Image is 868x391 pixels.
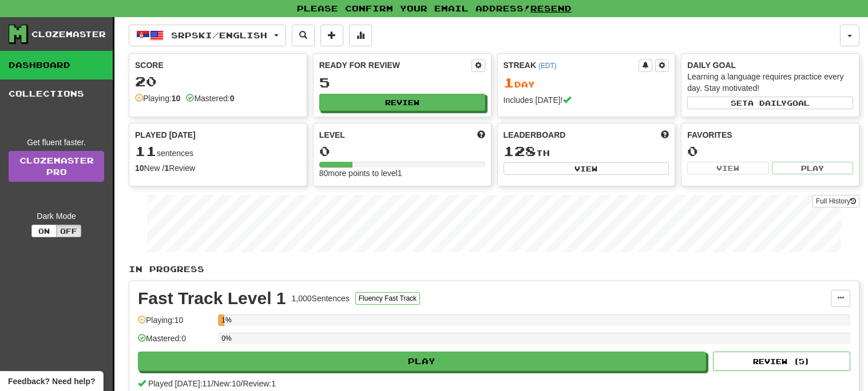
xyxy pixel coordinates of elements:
[9,151,104,182] a: ClozemasterPro
[504,59,639,71] div: Streak
[56,225,81,237] button: Off
[9,210,104,222] div: Dark Mode
[9,137,104,148] div: Get fluent faster.
[713,352,850,371] button: Review (5)
[504,144,669,159] div: th
[349,25,372,46] button: More stats
[164,163,169,173] strong: 1
[477,129,485,141] span: Score more points to level up
[138,314,212,333] div: Playing: 10
[319,167,485,179] div: 80 more points to level 1
[230,94,235,103] strong: 0
[504,94,669,106] div: Includes [DATE]!
[772,162,853,174] button: Play
[31,29,106,40] div: Clozemaster
[148,379,211,388] span: Played [DATE]: 11
[687,71,853,94] div: Learning a language requires practice every day. Stay motivated!
[687,144,853,158] div: 0
[320,25,343,46] button: Add sentence to collection
[319,94,485,111] button: Review
[538,62,557,70] a: (EDT)
[135,93,180,104] div: Playing:
[171,30,267,40] span: Srpski / English
[319,129,345,141] span: Level
[687,129,853,141] div: Favorites
[504,143,536,159] span: 128
[292,293,350,304] div: 1,000 Sentences
[504,129,566,141] span: Leaderboard
[243,379,276,388] span: Review: 1
[211,379,213,388] span: /
[129,264,859,275] p: In Progress
[138,333,212,352] div: Mastered: 0
[135,129,196,141] span: Played [DATE]
[319,75,485,90] div: 5
[687,162,768,174] button: View
[135,59,301,71] div: Score
[319,59,471,71] div: Ready for Review
[687,97,853,109] button: Seta dailygoal
[135,143,157,159] span: 11
[138,290,286,307] div: Fast Track Level 1
[138,352,706,371] button: Play
[504,74,514,90] span: 1
[812,195,859,208] button: Full History
[8,376,95,387] span: Open feedback widget
[748,99,787,107] span: a daily
[135,74,301,89] div: 20
[504,162,669,175] button: View
[355,292,420,305] button: Fluency Fast Track
[135,162,301,174] div: New / Review
[135,144,301,159] div: sentences
[186,93,234,104] div: Mastered:
[135,163,144,173] strong: 10
[661,129,669,141] span: This week in points, UTC
[241,379,243,388] span: /
[504,75,669,90] div: Day
[172,94,181,103] strong: 10
[129,25,286,46] button: Srpski/English
[221,314,224,326] div: 1%
[530,3,572,13] a: Resend
[292,25,315,46] button: Search sentences
[31,225,57,237] button: On
[213,379,240,388] span: New: 10
[687,59,853,71] div: Daily Goal
[319,144,485,158] div: 0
